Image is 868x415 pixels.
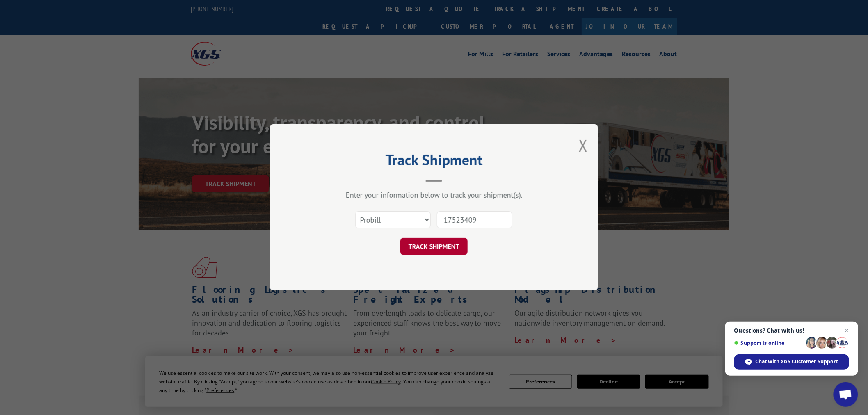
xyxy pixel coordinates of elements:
[311,191,557,200] div: Enter your information below to track your shipment(s).
[834,382,858,407] div: Open chat
[756,358,838,365] span: Chat with XGS Customer Support
[400,238,468,255] button: TRACK SHIPMENT
[579,135,588,156] button: Close modal
[437,212,512,229] input: Number(s)
[311,154,557,170] h2: Track Shipment
[734,340,803,346] span: Support is online
[842,326,852,335] span: Close chat
[734,327,849,334] span: Questions? Chat with us!
[734,354,849,370] div: Chat with XGS Customer Support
